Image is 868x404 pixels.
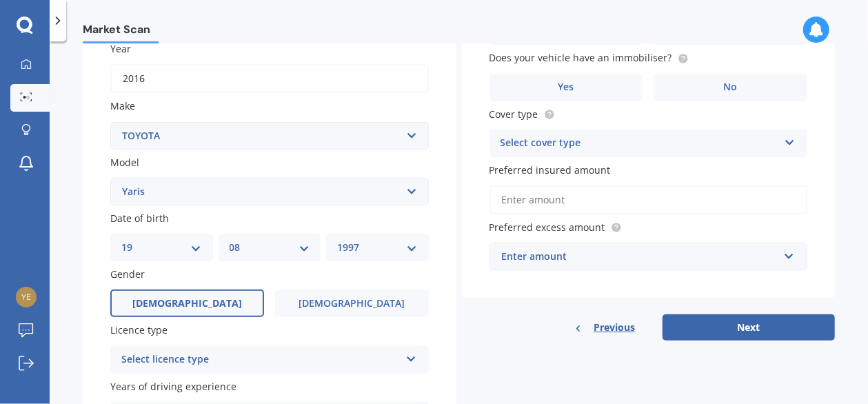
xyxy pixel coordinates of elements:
[489,108,538,121] span: Cover type
[110,380,236,393] span: Years of driving experience
[489,163,611,176] span: Preferred insured amount
[132,298,242,310] span: [DEMOGRAPHIC_DATA]
[16,287,37,307] img: b5e5be29c413b579414570775534966d
[121,352,400,368] div: Select licence type
[110,100,135,113] span: Make
[110,324,168,337] span: Licence type
[489,52,672,65] span: Does your vehicle have an immobiliser?
[558,81,574,93] span: Yes
[110,42,131,55] span: Year
[299,298,405,310] span: [DEMOGRAPHIC_DATA]
[110,267,145,281] span: Gender
[110,212,169,225] span: Date of birth
[502,249,779,264] div: Enter amount
[594,317,635,338] span: Previous
[110,64,429,93] input: YYYY
[110,156,139,169] span: Model
[489,185,808,214] input: Enter amount
[489,221,605,234] span: Preferred excess amount
[501,135,779,152] div: Select cover type
[724,81,738,93] span: No
[663,314,835,341] button: Next
[83,23,159,41] span: Market Scan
